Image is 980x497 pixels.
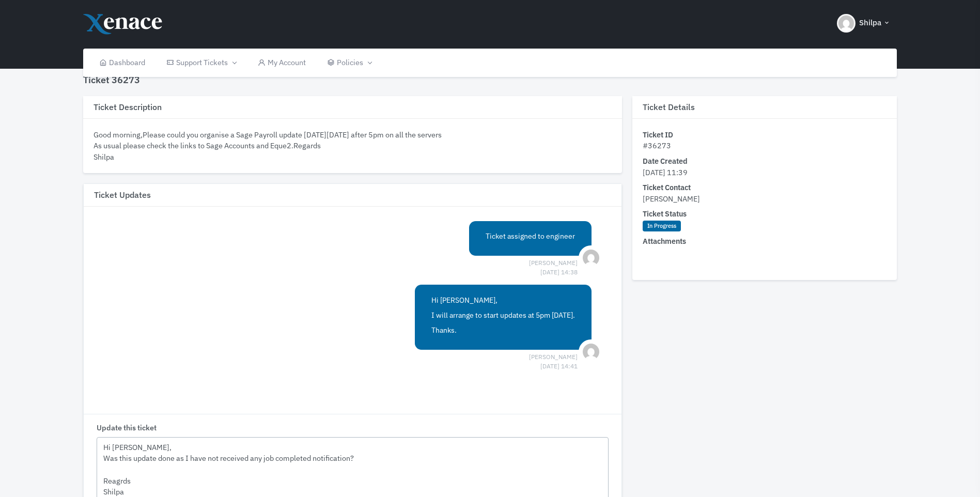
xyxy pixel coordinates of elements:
[155,49,246,77] a: Support Tickets
[94,129,612,163] div: Good morning,Please could you organise a Sage Payroll update [DATE][DATE] after 5pm on all the se...
[643,156,886,167] dt: Date Created
[643,141,671,150] span: #36273
[643,221,680,232] span: In Progress
[83,74,140,86] h4: Ticket 36273
[529,352,578,362] span: [PERSON_NAME] [DATE] 14:41
[486,231,575,242] p: Ticket assigned to engineer
[431,295,575,306] p: Hi [PERSON_NAME],
[431,325,575,336] p: Thanks.
[632,96,897,119] h3: Ticket Details
[431,310,575,321] p: I will arrange to start updates at 5pm [DATE].
[247,49,317,77] a: My Account
[837,14,855,33] img: Header Avatar
[83,96,623,119] h3: Ticket Description
[643,208,886,220] dt: Ticket Status
[529,258,578,268] span: [PERSON_NAME] [DATE] 14:38
[643,167,688,177] span: [DATE] 11:39
[643,236,886,247] dt: Attachments
[84,184,622,207] h3: Ticket Updates
[643,129,886,141] dt: Ticket ID
[859,17,881,29] span: Shilpa
[316,49,382,77] a: Policies
[88,49,156,77] a: Dashboard
[643,182,886,193] dt: Ticket Contact
[643,194,700,204] span: [PERSON_NAME]
[97,422,157,433] label: Update this ticket
[831,5,897,41] button: Shilpa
